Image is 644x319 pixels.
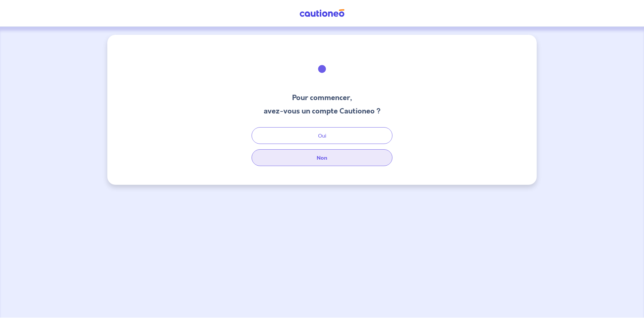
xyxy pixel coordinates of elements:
[252,127,392,144] button: Oui
[264,106,381,116] h3: avez-vous un compte Cautioneo ?
[297,9,347,17] img: Cautioneo
[252,149,392,166] button: Non
[304,51,340,87] img: illu_welcome.svg
[264,92,381,103] h3: Pour commencer,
